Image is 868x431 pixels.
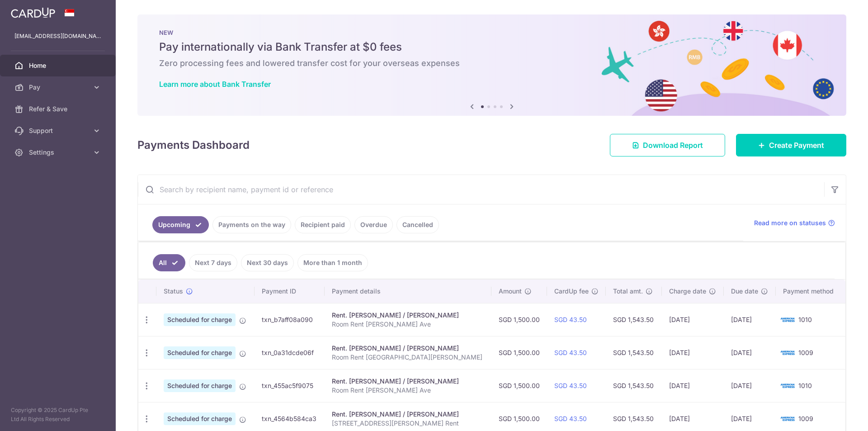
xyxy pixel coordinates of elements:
div: Rent. [PERSON_NAME] / [PERSON_NAME] [332,344,484,353]
p: [EMAIL_ADDRESS][DOMAIN_NAME] [14,32,101,41]
td: [DATE] [724,336,776,369]
span: Total amt. [613,287,643,296]
td: SGD 1,500.00 [491,369,547,402]
span: 1009 [798,415,813,422]
td: [DATE] [662,369,724,402]
span: Scheduled for charge [164,313,236,326]
a: SGD 43.50 [554,382,587,389]
span: Pay [29,83,89,92]
img: Bank Card [778,380,797,391]
a: Next 30 days [241,254,294,271]
span: CardUp fee [554,287,589,296]
a: Create Payment [736,134,846,156]
span: Download Report [643,140,703,151]
span: Refer & Save [29,104,89,114]
p: [STREET_ADDRESS][PERSON_NAME] Rent [332,419,484,428]
a: SGD 43.50 [554,316,587,323]
h5: Pay internationally via Bank Transfer at $0 fees [159,40,825,54]
img: Bank Card [778,347,797,358]
a: Upcoming [152,216,209,233]
img: Bank Card [778,413,797,424]
td: txn_455ac5f9075 [255,369,325,402]
p: Room Rent [PERSON_NAME] Ave [332,320,484,329]
span: Create Payment [769,140,824,151]
th: Payment method [776,279,845,303]
td: SGD 1,500.00 [491,336,547,369]
td: [DATE] [662,336,724,369]
span: Scheduled for charge [164,379,236,392]
a: SGD 43.50 [554,349,587,356]
td: SGD 1,500.00 [491,303,547,336]
span: 1010 [798,316,812,323]
p: Room Rent [GEOGRAPHIC_DATA][PERSON_NAME] [332,353,484,362]
span: Due date [731,287,758,296]
h6: Zero processing fees and lowered transfer cost for your overseas expenses [159,58,825,69]
span: 1009 [798,349,813,356]
span: Scheduled for charge [164,346,236,359]
td: txn_b7aff08a090 [255,303,325,336]
span: Support [29,126,89,135]
td: SGD 1,543.50 [606,369,661,402]
td: SGD 1,543.50 [606,303,661,336]
td: [DATE] [724,303,776,336]
p: Room Rent [PERSON_NAME] Ave [332,386,484,395]
span: Amount [499,287,522,296]
a: Read more on statuses [754,218,835,227]
div: Rent. [PERSON_NAME] / [PERSON_NAME] [332,410,484,419]
td: SGD 1,543.50 [606,336,661,369]
img: Bank transfer banner [137,14,846,116]
div: Rent. [PERSON_NAME] / [PERSON_NAME] [332,311,484,320]
p: NEW [159,29,825,36]
div: Rent. [PERSON_NAME] / [PERSON_NAME] [332,377,484,386]
span: Scheduled for charge [164,412,236,425]
th: Payment ID [255,279,325,303]
input: Search by recipient name, payment id or reference [138,175,824,204]
span: Status [164,287,183,296]
a: Recipient paid [295,216,351,233]
span: Home [29,61,89,70]
a: All [153,254,185,271]
img: Bank Card [778,314,797,325]
td: [DATE] [724,369,776,402]
a: SGD 43.50 [554,415,587,422]
td: [DATE] [662,303,724,336]
a: Next 7 days [189,254,237,271]
span: 1010 [798,382,812,389]
a: Learn more about Bank Transfer [159,80,271,89]
span: Settings [29,148,89,157]
a: Download Report [610,134,725,156]
img: CardUp [11,7,55,18]
a: Payments on the way [212,216,291,233]
td: txn_0a31dcde06f [255,336,325,369]
span: Charge date [669,287,706,296]
a: Cancelled [396,216,439,233]
a: Overdue [354,216,393,233]
h4: Payments Dashboard [137,137,250,153]
span: Read more on statuses [754,218,826,227]
a: More than 1 month [297,254,368,271]
th: Payment details [325,279,491,303]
